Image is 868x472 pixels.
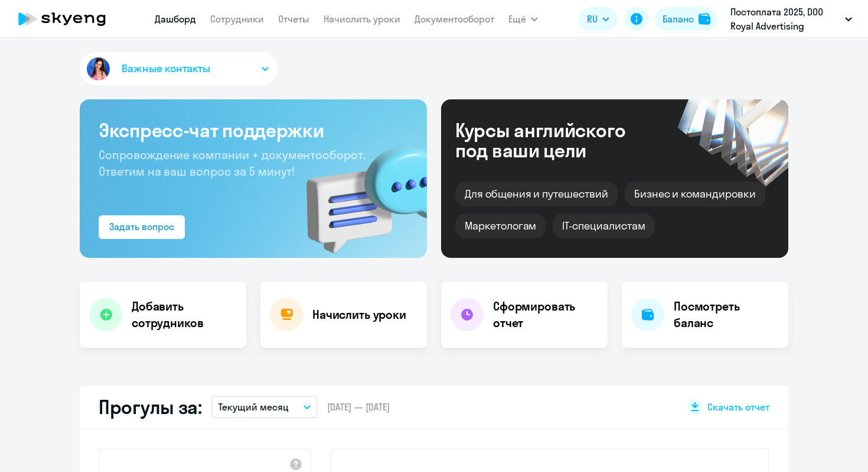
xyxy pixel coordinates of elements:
[730,5,840,33] p: Постоплата 2025, DOO Royal Advertising
[155,13,196,25] a: Дашборд
[455,182,618,206] div: Для общения и путешествий
[210,13,264,25] a: Сотрудники
[218,400,289,414] p: Текущий месяц
[587,12,598,26] span: RU
[99,147,366,179] span: Сопровождение компании + документооборот. Ответим на ваш вопрос за 5 минут!
[99,118,408,142] h3: Экспресс-чат поддержки
[122,61,210,76] span: Важные контакты
[99,215,185,239] button: Задать вопрос
[663,12,694,26] div: Баланс
[84,55,112,83] img: avatar
[553,214,654,238] div: IT-специалистам
[132,298,237,331] h4: Добавить сотрудников
[455,120,657,160] div: Курсы английского под ваши цели
[80,52,278,85] button: Важные контакты
[655,7,717,31] button: Балансbalance
[289,125,427,258] img: bg-img
[324,13,400,25] a: Начислить уроки
[109,219,174,234] div: Задать вопрос
[493,298,598,331] h4: Сформировать отчет
[455,214,546,238] div: Маркетологам
[278,13,309,25] a: Отчеты
[625,182,765,206] div: Бизнес и командировки
[674,298,779,331] h4: Посмотреть баланс
[699,13,710,25] img: balance
[707,400,769,413] span: Скачать отчет
[312,306,406,323] h4: Начислить уроки
[327,400,390,413] span: [DATE] — [DATE]
[579,7,618,31] button: RU
[99,395,202,419] h2: Прогулы за:
[211,396,318,418] button: Текущий месяц
[415,13,494,25] a: Документооборот
[508,7,538,31] button: Ещё
[508,12,526,26] span: Ещё
[725,5,858,33] button: Постоплата 2025, DOO Royal Advertising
